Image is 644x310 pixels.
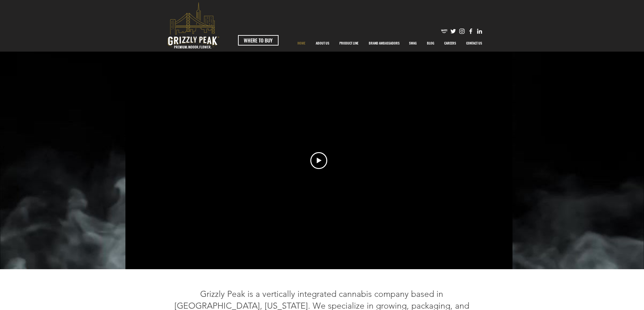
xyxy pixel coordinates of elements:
[168,2,219,49] svg: premium-indoor-flower
[404,35,422,52] a: SWAG
[461,35,487,52] a: CONTACT US
[292,35,311,52] a: HOME
[439,35,461,52] a: CAREERS
[244,37,272,44] span: WHERE TO BUY
[312,35,333,52] p: ABOUT US
[406,35,420,52] p: SWAG
[422,35,439,52] a: BLOG
[294,35,309,52] p: HOME
[476,28,483,35] img: Likedin
[334,35,364,52] a: PRODUCT LINE
[311,35,334,52] a: ABOUT US
[336,35,362,52] p: PRODUCT LINE
[458,28,466,35] img: Instagram
[441,28,483,35] ul: Social Bar
[365,35,403,52] p: BRAND AMBASSADORS
[463,35,485,52] p: CONTACT US
[292,35,487,52] nav: Site
[238,35,279,46] a: WHERE TO BUY
[441,28,448,35] img: weedmaps
[364,35,404,52] div: BRAND AMBASSADORS
[441,35,459,52] p: CAREERS
[467,28,474,35] img: Facebook
[450,28,457,35] img: Twitter
[424,35,438,52] p: BLOG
